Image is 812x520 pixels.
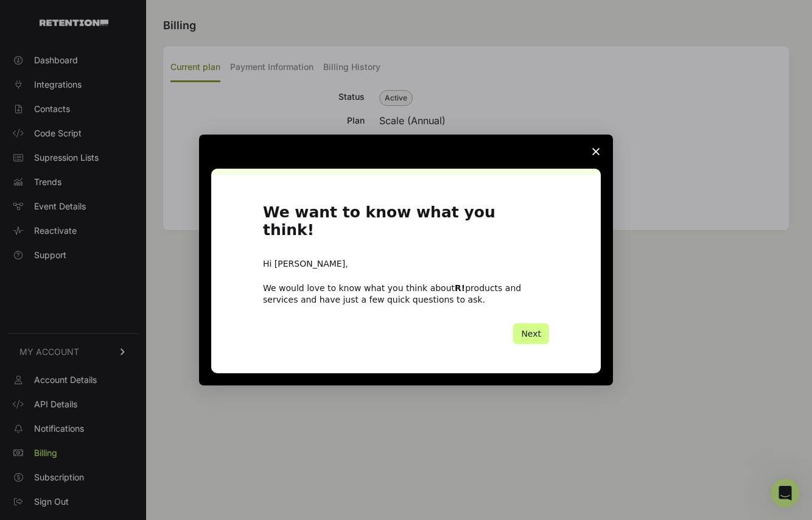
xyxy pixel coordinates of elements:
button: Next [513,323,549,344]
span: Close survey [579,135,613,169]
div: Hi [PERSON_NAME], [263,258,549,270]
b: R! [455,283,465,293]
h1: We want to know what you think! [263,204,549,246]
div: We would love to know what you think about products and services and have just a few quick questi... [263,283,549,304]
